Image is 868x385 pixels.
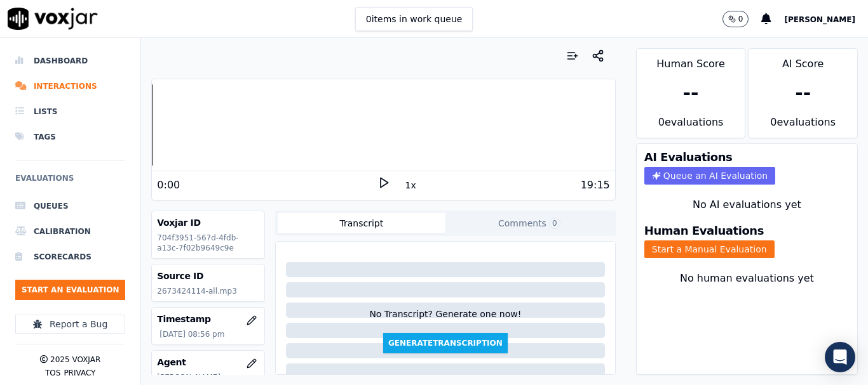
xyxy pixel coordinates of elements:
h3: Human Evaluations [644,225,764,237]
p: 0 [738,14,743,24]
span: [PERSON_NAME] [784,15,855,24]
p: [PERSON_NAME] [157,372,259,382]
button: Start a Manual Evaluation [644,240,775,258]
a: Lists [15,99,125,124]
a: Tags [15,124,125,150]
span: 0 [549,218,560,229]
div: -- [795,82,811,105]
div: No AI evaluations yet [647,197,847,212]
div: AI Score [749,49,857,72]
button: 0 [722,11,762,27]
button: Report a Bug [15,315,125,334]
button: GenerateTranscription [383,333,508,353]
h3: Voxjar ID [157,216,259,229]
button: [PERSON_NAME] [784,11,868,27]
div: Open Intercom Messenger [825,342,855,372]
img: voxjar logo [8,8,98,30]
button: TOS [45,368,60,378]
p: 2025 Voxjar [50,355,100,365]
a: Calibration [15,219,125,244]
a: Scorecards [15,244,125,270]
div: 0 evaluation s [637,115,745,138]
a: Queues [15,193,125,219]
button: 0items in work queue [355,7,473,31]
p: [DATE] 08:56 pm [159,329,259,339]
p: 704f3951-567d-4fdb-a13c-7f02b9649c9e [157,233,259,253]
div: 19:15 [581,178,610,193]
button: 0 [722,11,749,27]
div: 0:00 [157,178,180,193]
h3: AI Evaluations [644,152,733,163]
h6: Evaluations [15,171,125,193]
div: 0 evaluation s [749,115,857,138]
button: Queue an AI Evaluation [644,167,775,185]
button: Start an Evaluation [15,280,125,300]
a: Interactions [15,74,125,99]
h3: Source ID [157,270,259,282]
div: No Transcript? Generate one now! [369,308,521,333]
p: 2673424114-all.mp3 [157,286,259,296]
div: -- [683,82,699,105]
div: No human evaluations yet [647,271,847,316]
button: Privacy [64,368,95,378]
h3: Agent [157,356,259,369]
div: Human Score [637,49,745,72]
h3: Timestamp [157,313,259,325]
button: 1x [403,176,419,194]
button: Transcript [278,213,445,233]
a: Dashboard [15,48,125,74]
button: Comments [445,213,613,233]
